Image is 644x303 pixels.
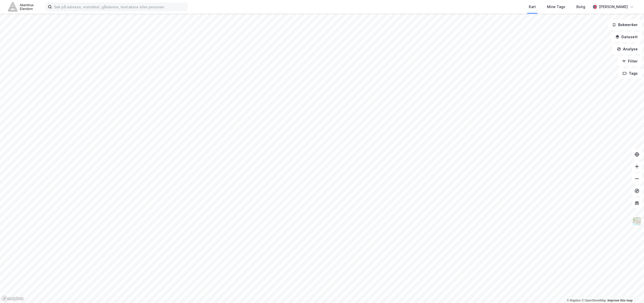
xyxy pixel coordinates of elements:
[547,4,565,10] div: Mine Tags
[567,299,581,302] a: Mapbox
[618,56,642,66] button: Filter
[8,2,33,11] img: akershus-eiendom-logo.9091f326c980b4bce74ccdd9f866810c.svg
[529,4,536,10] div: Kart
[2,296,24,301] a: Mapbox homepage
[619,279,644,303] iframe: Chat Widget
[618,68,642,78] button: Tags
[632,216,642,226] img: Z
[581,299,606,302] a: OpenStreetMap
[608,20,642,30] button: Bokmerker
[619,279,644,303] div: Kontrollprogram for chat
[613,44,642,54] button: Analyse
[611,32,642,42] button: Datasett
[608,299,633,302] a: Improve this map
[576,4,585,10] div: Bolig
[52,3,187,11] input: Søk på adresse, matrikkel, gårdeiere, leietakere eller personer
[599,4,628,10] div: [PERSON_NAME]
